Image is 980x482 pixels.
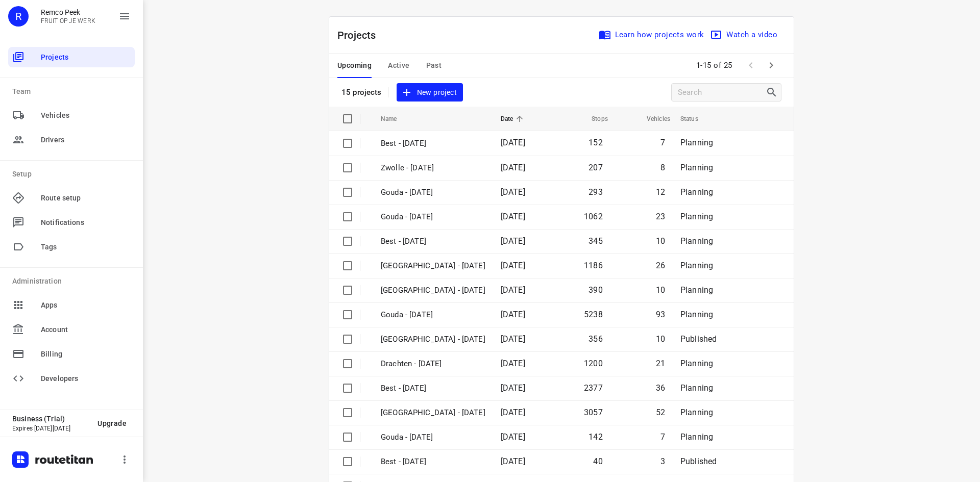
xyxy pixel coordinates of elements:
[741,55,761,75] span: Previous Page
[41,193,131,204] span: Route setup
[12,276,135,287] p: Administration
[41,324,131,335] span: Account
[680,113,712,125] span: Status
[403,86,457,99] span: New project
[589,285,603,295] span: 390
[656,212,665,221] span: 23
[381,358,485,370] p: Drachten - Monday
[680,187,713,197] span: Planning
[41,217,131,228] span: Notifications
[501,285,525,295] span: [DATE]
[41,373,131,384] span: Developers
[766,86,781,98] div: Search
[680,383,713,393] span: Planning
[660,138,665,147] span: 7
[381,138,485,149] p: Best - [DATE]
[680,310,713,319] span: Planning
[578,113,608,125] span: Stops
[41,110,131,121] span: Vehicles
[388,59,409,72] span: Active
[341,88,382,97] p: 15 projects
[501,113,527,125] span: Date
[97,419,127,427] span: Upgrade
[584,212,603,221] span: 1062
[8,237,135,257] div: Tags
[584,310,603,319] span: 5238
[660,456,665,466] span: 3
[501,261,525,270] span: [DATE]
[381,236,485,247] p: Best - Thursday
[656,359,665,368] span: 21
[501,334,525,344] span: [DATE]
[501,163,525,172] span: [DATE]
[89,414,135,433] button: Upgrade
[680,456,717,466] span: Published
[381,260,485,272] p: Zwolle - Wednesday
[584,383,603,393] span: 2377
[501,310,525,319] span: [DATE]
[501,408,525,417] span: [DATE]
[593,456,602,466] span: 40
[381,187,485,198] p: Gouda - Friday
[584,261,603,270] span: 1186
[680,334,717,344] span: Published
[692,55,737,77] span: 1-15 of 25
[12,425,89,432] p: Expires [DATE][DATE]
[397,83,463,102] button: New project
[41,8,95,16] p: Remco Peek
[589,236,603,246] span: 345
[656,285,665,295] span: 10
[41,135,131,145] span: Drivers
[589,334,603,344] span: 356
[41,242,131,252] span: Tags
[8,6,29,27] div: R
[381,309,485,321] p: Gouda - Monday
[12,415,89,423] p: Business (Trial)
[501,138,525,147] span: [DATE]
[8,368,135,389] div: Developers
[501,359,525,368] span: [DATE]
[584,359,603,368] span: 1200
[8,47,135,67] div: Projects
[381,113,410,125] span: Name
[8,344,135,364] div: Billing
[680,236,713,246] span: Planning
[680,408,713,417] span: Planning
[337,59,372,72] span: Upcoming
[656,187,665,197] span: 12
[8,105,135,125] div: Vehicles
[584,408,603,417] span: 3057
[12,169,135,180] p: Setup
[680,163,713,172] span: Planning
[656,236,665,246] span: 10
[381,407,485,419] p: Zwolle - Monday
[381,162,485,174] p: Zwolle - [DATE]
[41,349,131,360] span: Billing
[680,261,713,270] span: Planning
[12,86,135,97] p: Team
[426,59,442,72] span: Past
[381,334,485,345] p: Antwerpen - Monday
[501,432,525,442] span: [DATE]
[589,187,603,197] span: 293
[656,383,665,393] span: 36
[656,408,665,417] span: 52
[8,295,135,315] div: Apps
[589,163,603,172] span: 207
[589,138,603,147] span: 152
[8,130,135,150] div: Drivers
[381,383,485,394] p: Best - Monday
[381,432,485,443] p: Gouda - Friday
[761,55,781,75] span: Next Page
[381,285,485,296] p: Zwolle - Tuesday
[501,212,525,221] span: [DATE]
[656,310,665,319] span: 93
[680,285,713,295] span: Planning
[501,236,525,246] span: [DATE]
[660,163,665,172] span: 8
[501,456,525,466] span: [DATE]
[381,211,485,223] p: Gouda - Thursday
[678,85,766,100] input: Search projects
[501,383,525,393] span: [DATE]
[589,432,603,442] span: 142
